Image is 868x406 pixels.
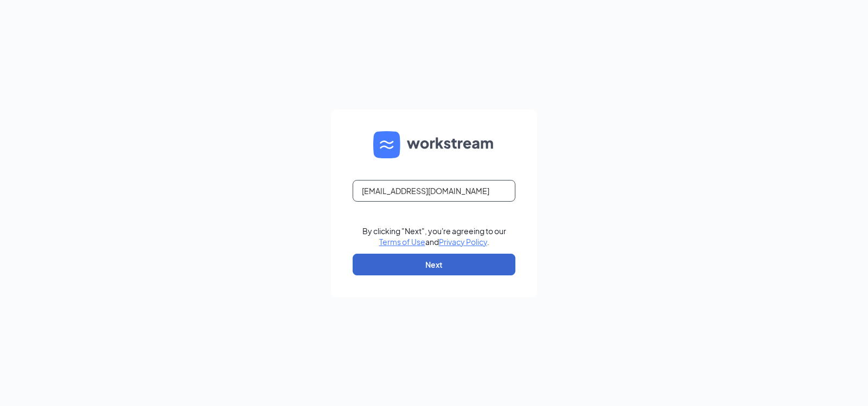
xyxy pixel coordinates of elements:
a: Privacy Policy [439,237,487,247]
button: Next [353,254,515,275]
img: WS logo and Workstream text [373,131,495,158]
a: Terms of Use [379,237,425,247]
input: Email [353,180,515,202]
div: By clicking "Next", you're agreeing to our and . [362,225,506,247]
